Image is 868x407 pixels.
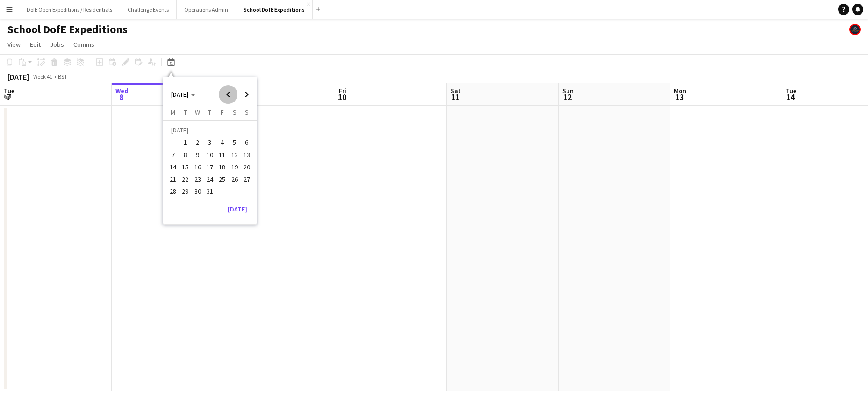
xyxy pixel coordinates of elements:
[180,161,191,173] span: 15
[192,161,203,173] span: 16
[120,0,177,19] button: Challenge Events
[216,149,228,161] button: 11-07-2025
[241,137,252,148] span: 6
[46,38,68,51] a: Jobs
[192,173,204,185] button: 23-07-2025
[7,40,21,49] span: View
[192,149,204,161] button: 09-07-2025
[237,85,256,104] button: Next month
[180,174,191,185] span: 22
[245,108,249,116] span: S
[204,137,215,148] span: 3
[339,87,346,95] span: Fri
[204,161,216,173] button: 17-07-2025
[4,87,14,95] span: Tue
[179,136,191,148] button: 01-07-2025
[228,149,240,161] button: 12-07-2025
[241,149,252,160] span: 13
[204,161,215,173] span: 17
[167,173,179,185] button: 21-07-2025
[180,137,191,148] span: 1
[204,173,216,185] button: 24-07-2025
[229,161,240,173] span: 19
[31,73,54,80] span: Week 41
[241,161,253,173] button: 20-07-2025
[167,149,179,161] button: 07-07-2025
[184,108,187,116] span: T
[221,108,224,116] span: F
[204,186,215,197] span: 31
[337,92,346,102] span: 10
[167,149,179,160] span: 7
[204,185,216,197] button: 31-07-2025
[208,108,211,116] span: T
[7,22,128,36] h1: School DofE Expeditions
[449,92,461,102] span: 11
[216,149,228,160] span: 11
[784,92,796,102] span: 14
[216,161,228,173] span: 18
[192,137,203,148] span: 2
[241,173,253,185] button: 27-07-2025
[204,136,216,148] button: 03-07-2025
[561,92,574,102] span: 12
[192,149,203,160] span: 9
[673,92,686,102] span: 13
[192,161,204,173] button: 16-07-2025
[228,161,240,173] button: 19-07-2025
[233,108,237,116] span: S
[180,149,191,160] span: 8
[219,85,237,104] button: Previous month
[195,108,200,116] span: W
[70,38,98,51] a: Comms
[216,136,228,148] button: 04-07-2025
[786,87,796,95] span: Tue
[7,72,29,81] div: [DATE]
[167,161,179,173] span: 14
[177,0,236,19] button: Operations Admin
[179,185,191,197] button: 29-07-2025
[849,24,861,35] app-user-avatar: The Adventure Element
[192,186,203,197] span: 30
[204,149,216,161] button: 10-07-2025
[216,173,228,185] button: 25-07-2025
[192,185,204,197] button: 30-07-2025
[167,86,199,103] button: Choose month and year
[216,137,228,148] span: 4
[179,173,191,185] button: 22-07-2025
[229,149,240,160] span: 12
[73,40,94,49] span: Comms
[224,202,251,217] button: [DATE]
[192,174,203,185] span: 23
[167,161,179,173] button: 14-07-2025
[229,174,240,185] span: 26
[241,149,253,161] button: 13-07-2025
[236,0,313,19] button: School DofE Expeditions
[228,136,240,148] button: 05-07-2025
[562,87,574,95] span: Sun
[204,149,215,160] span: 10
[167,185,179,197] button: 28-07-2025
[192,136,204,148] button: 02-07-2025
[179,161,191,173] button: 15-07-2025
[4,38,24,51] a: View
[171,108,175,116] span: M
[241,174,252,185] span: 27
[50,40,64,49] span: Jobs
[30,40,41,49] span: Edit
[167,186,179,197] span: 28
[167,124,253,136] td: [DATE]
[204,174,215,185] span: 24
[228,173,240,185] button: 26-07-2025
[216,161,228,173] button: 18-07-2025
[2,92,14,102] span: 7
[229,137,240,148] span: 5
[241,161,252,173] span: 20
[58,73,67,80] div: BST
[179,149,191,161] button: 08-07-2025
[115,87,129,95] span: Wed
[216,174,228,185] span: 25
[180,186,191,197] span: 29
[26,38,44,51] a: Edit
[167,174,179,185] span: 21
